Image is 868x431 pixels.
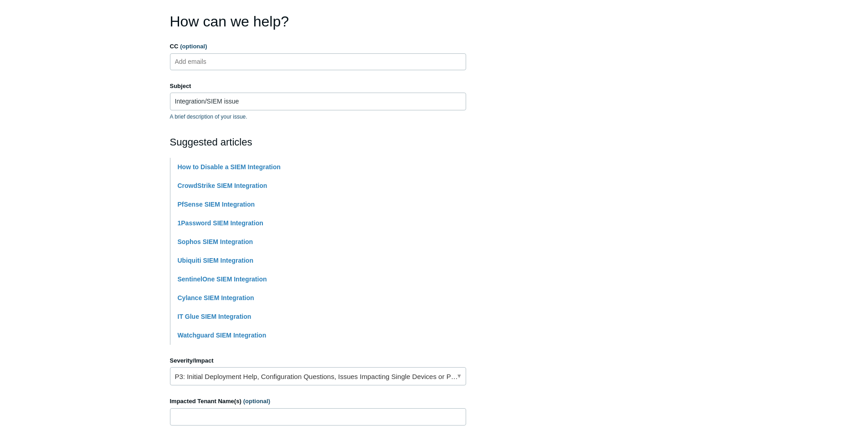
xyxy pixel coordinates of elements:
h2: Suggested articles [170,135,466,150]
a: IT Glue SIEM Integration [178,313,252,320]
label: CC [170,42,466,51]
p: A brief description of your issue. [170,113,466,121]
span: (optional) [243,398,270,405]
a: SentinelOne SIEM Integration [178,275,267,283]
span: (optional) [180,43,207,50]
a: CrowdStrike SIEM Integration [178,182,267,189]
a: Cylance SIEM Integration [178,294,254,301]
label: Subject [170,82,466,91]
a: PfSense SIEM Integration [178,201,255,208]
a: 1Password SIEM Integration [178,219,263,227]
label: Severity/Impact [170,356,466,365]
label: Impacted Tenant Name(s) [170,397,466,406]
a: P3: Initial Deployment Help, Configuration Questions, Issues Impacting Single Devices or Past Out... [170,367,466,385]
a: Ubiquiti SIEM Integration [178,257,253,264]
h1: How can we help? [170,10,466,32]
input: Add emails [171,55,226,68]
a: How to Disable a SIEM Integration [178,163,281,171]
a: Sophos SIEM Integration [178,238,253,245]
a: Watchguard SIEM Integration [178,332,267,339]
